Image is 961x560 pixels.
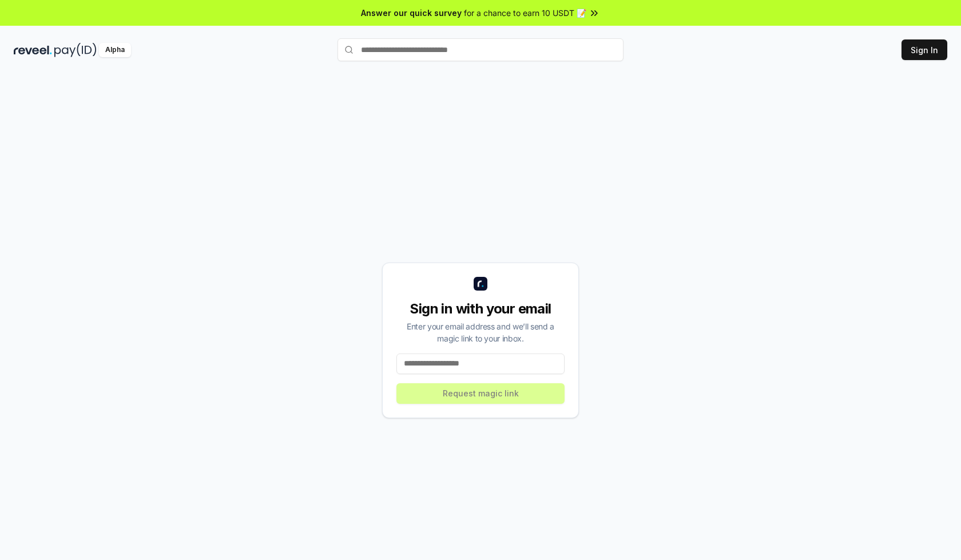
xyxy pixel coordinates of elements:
[54,43,97,57] img: pay_id
[99,43,131,57] div: Alpha
[361,7,462,19] span: Answer our quick survey
[14,43,52,57] img: reveel_dark
[464,7,586,19] span: for a chance to earn 10 USDT 📝
[474,277,487,291] img: logo_small
[902,39,947,60] button: Sign In
[396,300,565,318] div: Sign in with your email
[396,320,565,344] div: Enter your email address and we’ll send a magic link to your inbox.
